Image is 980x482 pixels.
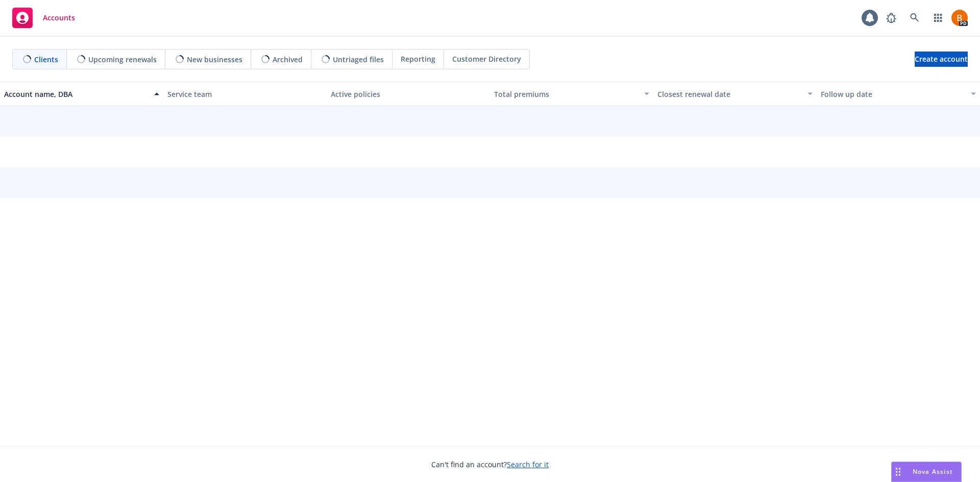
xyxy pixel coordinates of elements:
button: Follow up date [817,82,980,106]
a: Create account [915,52,968,67]
a: Search for it [507,460,549,469]
span: Archived [273,54,303,65]
span: Customer Directory [452,54,521,64]
div: Account name, DBA [4,89,148,99]
span: Create account [915,49,968,69]
span: New businesses [187,54,242,65]
button: Closest renewal date [653,82,817,106]
div: Drag to move [892,462,904,481]
span: Clients [34,54,58,65]
a: Report a Bug [881,8,901,28]
span: Nova Assist [913,467,953,476]
span: Accounts [43,14,75,22]
span: Can't find an account? [431,459,549,470]
button: Nova Assist [891,462,962,482]
button: Service team [163,82,327,106]
a: Switch app [928,8,948,28]
div: Closest renewal date [657,89,801,99]
div: Total premiums [494,89,638,99]
button: Active policies [327,82,490,106]
div: Service team [167,89,323,99]
button: Total premiums [490,82,653,106]
div: Follow up date [821,89,965,99]
a: Accounts [8,4,79,32]
span: Upcoming renewals [88,54,157,65]
div: Active policies [331,89,486,99]
span: Reporting [401,54,435,64]
span: Untriaged files [333,54,384,65]
a: Search [904,8,925,28]
img: photo [951,10,968,26]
